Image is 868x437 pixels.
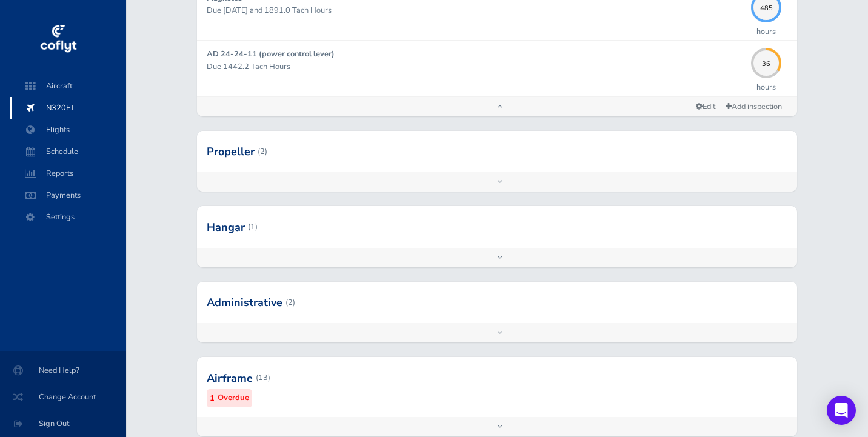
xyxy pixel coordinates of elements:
span: Edit [696,101,715,112]
p: Due 1442.2 Tach Hours [207,61,745,73]
p: Due [DATE] and 1891.0 Tach Hours [207,4,745,16]
a: Edit [691,99,720,115]
span: 485 [751,2,781,9]
a: AD 24-24-11 (power control lever) Due 1442.2 Tach Hours 36hours [197,41,797,96]
p: hours [756,81,776,93]
span: Need Help? [15,359,112,381]
span: Sign Out [15,413,112,435]
span: Schedule [22,141,114,162]
span: Reports [22,162,114,184]
img: coflyt logo [38,21,78,58]
a: Add inspection [720,98,787,116]
span: Settings [22,206,114,228]
strong: AD 24-24-11 (power control lever) [207,48,335,59]
p: hours [756,25,776,38]
span: Change Account [15,386,112,408]
span: Aircraft [22,75,114,97]
span: Payments [22,184,114,206]
span: Flights [22,119,114,141]
span: N320ET [22,97,114,119]
span: 36 [751,59,781,65]
small: Overdue [218,392,249,404]
div: Open Intercom Messenger [827,396,856,425]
